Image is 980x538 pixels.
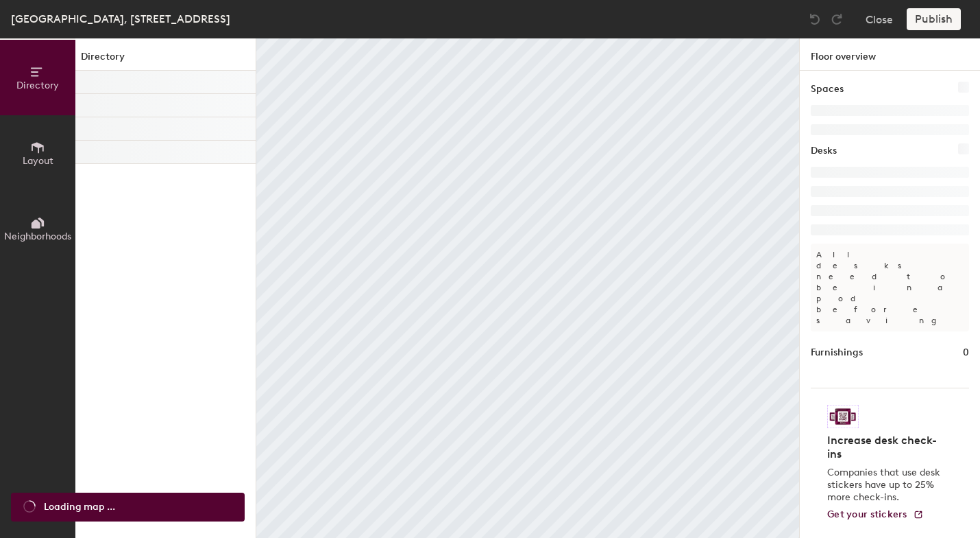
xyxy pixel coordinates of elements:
button: Close [866,8,893,30]
span: Get your stickers [827,508,907,520]
p: All desks need to be in a pod before saving [811,244,969,331]
div: [GEOGRAPHIC_DATA], [STREET_ADDRESS] [11,10,230,27]
h1: Furnishings [811,345,863,360]
span: Directory [16,80,59,91]
h1: Floor overview [800,38,980,71]
h1: Desks [811,143,837,159]
p: Companies that use desk stickers have up to 25% more check-ins. [827,467,944,504]
img: Sticker logo [827,405,859,428]
span: Loading map ... [44,500,115,515]
span: Layout [23,155,53,167]
a: Get your stickers [827,509,924,521]
h1: 0 [963,345,969,360]
canvas: Map [256,38,799,538]
h4: Increase desk check-ins [827,434,944,461]
img: Undo [808,12,822,26]
span: Neighborhoods [4,231,71,242]
h1: Spaces [811,82,844,97]
img: Redo [830,12,844,26]
h1: Directory [75,49,256,71]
